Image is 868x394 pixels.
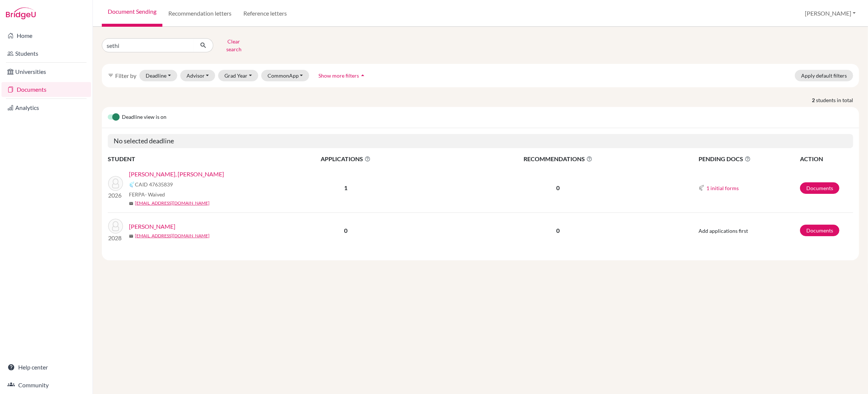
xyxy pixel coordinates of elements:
button: [PERSON_NAME] [801,6,859,20]
span: RECOMMENDATIONS [435,154,680,163]
span: Deadline view is on [122,113,166,122]
a: Students [1,46,91,61]
button: CommonApp [261,70,310,81]
a: Analytics [1,100,91,115]
button: Grad Year [218,70,258,81]
span: APPLICATIONS [257,154,435,163]
span: FERPA [129,191,165,198]
a: [EMAIL_ADDRESS][DOMAIN_NAME] [135,232,210,239]
span: mail [129,234,133,238]
a: Documents [1,82,91,97]
a: Documents [800,225,839,236]
i: arrow_drop_up [359,72,366,79]
p: 0 [435,226,680,235]
b: 0 [344,227,347,234]
a: [EMAIL_ADDRESS][DOMAIN_NAME] [135,200,210,206]
img: Bridge-U [6,7,36,19]
a: Home [1,28,91,43]
a: [PERSON_NAME] [129,222,175,231]
span: CAID 47635839 [135,180,173,188]
p: 2028 [108,234,123,242]
span: Filter by [115,72,136,79]
input: Find student by name... [102,38,194,52]
i: filter_list [108,72,114,78]
span: students in total [816,96,859,104]
a: [PERSON_NAME], [PERSON_NAME] [129,170,224,179]
a: Universities [1,64,91,79]
p: 0 [435,183,680,192]
a: Help center [1,360,91,375]
img: Common App logo [129,182,135,188]
span: mail [129,201,133,206]
img: SETHI, Ishaan Singh [108,176,123,191]
button: Show more filtersarrow_drop_up [312,70,373,81]
strong: 2 [812,96,816,104]
span: Show more filters [318,72,359,79]
th: ACTION [800,154,853,164]
th: STUDENT [108,154,256,164]
button: Deadline [139,70,177,81]
a: Community [1,378,91,393]
span: Add applications first [699,228,748,234]
button: 1 initial forms [706,184,739,192]
img: Common App logo [699,185,705,191]
button: Advisor [180,70,216,81]
p: 2026 [108,191,123,200]
img: SETHI, Shrishti [108,219,123,234]
span: - Waived [145,191,165,198]
b: 1 [344,184,347,191]
h5: No selected deadline [108,134,853,148]
span: PENDING DOCS [699,154,799,163]
a: Documents [800,182,839,194]
button: Clear search [213,36,255,55]
button: Apply default filters [795,70,853,81]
